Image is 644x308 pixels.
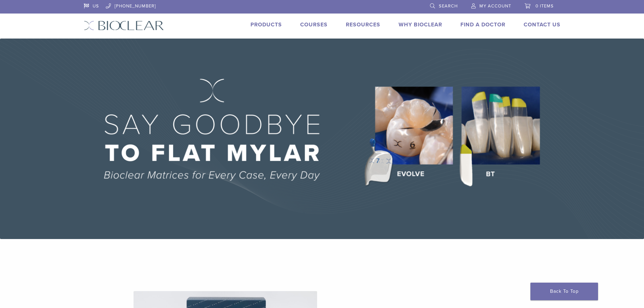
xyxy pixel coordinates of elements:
[479,3,511,9] span: My Account
[300,21,328,28] a: Courses
[399,21,442,28] a: Why Bioclear
[439,3,458,9] span: Search
[346,21,380,28] a: Resources
[251,21,282,28] a: Products
[524,21,560,28] a: Contact Us
[84,21,164,30] img: Bioclear
[535,3,554,9] span: 0 items
[530,283,598,300] a: Back To Top
[460,21,505,28] a: Find A Doctor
